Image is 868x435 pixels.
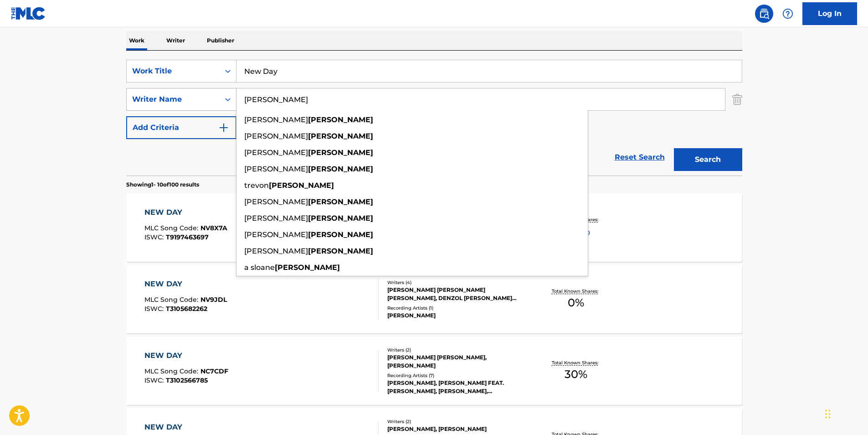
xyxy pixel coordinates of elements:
[387,311,525,320] div: [PERSON_NAME]
[610,147,669,167] a: Reset Search
[269,181,334,190] strong: [PERSON_NAME]
[308,247,373,255] strong: [PERSON_NAME]
[244,115,308,124] span: [PERSON_NAME]
[308,165,373,173] strong: [PERSON_NAME]
[565,366,587,383] span: 30 %
[822,391,868,435] iframe: Chat Widget
[144,279,227,290] div: NEW DAY
[200,295,227,304] span: NV9JDL
[132,94,214,105] div: Writer Name
[568,295,584,311] span: 0 %
[244,214,308,223] span: [PERSON_NAME]
[674,148,742,171] button: Search
[144,207,227,218] div: NEW DAY
[244,230,308,239] span: [PERSON_NAME]
[166,376,208,384] span: T3102566785
[144,305,166,313] span: ISWC :
[126,116,236,139] button: Add Criteria
[782,8,793,19] img: help
[387,347,525,353] div: Writers ( 2 )
[200,367,228,375] span: NC7CDF
[244,197,308,206] span: [PERSON_NAME]
[126,181,199,189] p: Showing 1 - 10 of 100 results
[144,350,228,361] div: NEW DAY
[126,193,742,262] a: NEW DAYMLC Song Code:NV8X7AISWC:T9197463697Writers (4)[PERSON_NAME] [PERSON_NAME], DENZOL [PERSON...
[308,115,373,124] strong: [PERSON_NAME]
[552,359,601,366] p: Total Known Shares:
[166,233,209,241] span: T9197463697
[387,353,525,370] div: [PERSON_NAME] [PERSON_NAME], [PERSON_NAME]
[732,88,742,111] img: Delete Criterion
[126,31,147,50] p: Work
[387,379,525,395] div: [PERSON_NAME], [PERSON_NAME] FEAT. [PERSON_NAME], [PERSON_NAME], [PERSON_NAME];[PERSON_NAME], [PE...
[387,305,525,311] div: Recording Artists ( 1 )
[144,422,228,433] div: NEW DAY
[244,247,308,255] span: [PERSON_NAME]
[308,148,373,157] strong: [PERSON_NAME]
[126,337,742,405] a: NEW DAYMLC Song Code:NC7CDFISWC:T3102566785Writers (2)[PERSON_NAME] [PERSON_NAME], [PERSON_NAME]R...
[126,60,742,176] form: Search Form
[308,214,373,223] strong: [PERSON_NAME]
[11,7,46,20] img: MLC Logo
[144,295,200,304] span: MLC Song Code :
[244,148,308,157] span: [PERSON_NAME]
[759,8,770,19] img: search
[308,230,373,239] strong: [PERSON_NAME]
[779,5,797,23] div: Help
[200,224,227,232] span: NV8X7A
[244,181,269,190] span: trevon
[132,66,214,77] div: Work Title
[387,286,525,302] div: [PERSON_NAME] [PERSON_NAME] [PERSON_NAME], DENZOL [PERSON_NAME] [PERSON_NAME], [PERSON_NAME]
[825,400,831,428] div: Drag
[275,263,340,272] strong: [PERSON_NAME]
[387,372,525,379] div: Recording Artists ( 7 )
[244,165,308,173] span: [PERSON_NAME]
[755,5,773,23] a: Public Search
[308,132,373,140] strong: [PERSON_NAME]
[387,279,525,286] div: Writers ( 4 )
[244,263,275,272] span: a sloane
[802,2,857,25] a: Log In
[144,376,166,384] span: ISWC :
[308,197,373,206] strong: [PERSON_NAME]
[244,132,308,140] span: [PERSON_NAME]
[166,305,207,313] span: T3105682262
[144,367,200,375] span: MLC Song Code :
[164,31,188,50] p: Writer
[387,418,525,425] div: Writers ( 2 )
[144,224,200,232] span: MLC Song Code :
[144,233,166,241] span: ISWC :
[126,265,742,333] a: NEW DAYMLC Song Code:NV9JDLISWC:T3105682262Writers (4)[PERSON_NAME] [PERSON_NAME] [PERSON_NAME], ...
[204,31,237,50] p: Publisher
[218,122,229,133] img: 9d2ae6d4665cec9f34b9.svg
[552,288,601,295] p: Total Known Shares:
